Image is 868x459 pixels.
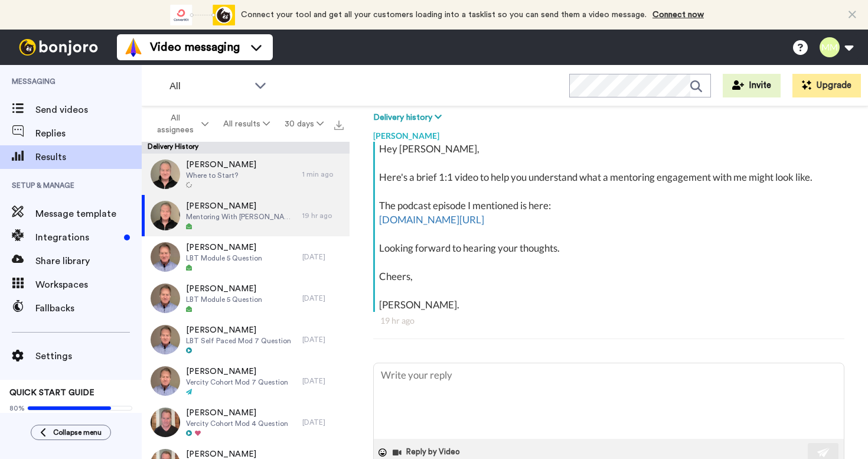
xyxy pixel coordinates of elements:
a: [PERSON_NAME]LBT Module 5 Question[DATE] [142,278,350,319]
span: Send videos [35,103,142,117]
span: Video messaging [150,39,240,56]
span: [PERSON_NAME] [186,366,288,377]
span: Connect your tool and get all your customers loading into a tasklist so you can send them a video... [241,11,647,19]
a: [DOMAIN_NAME][URL] [379,213,484,226]
button: Export all results that match these filters now. [331,115,347,133]
a: Connect now [652,11,704,19]
span: QUICK START GUIDE [9,389,94,397]
a: [PERSON_NAME]Vercity Cohort Mod 7 Question[DATE] [142,360,350,402]
button: All assignees [144,108,216,141]
span: [PERSON_NAME] [186,407,288,419]
span: Workspaces [35,278,142,292]
span: Replies [35,126,142,141]
a: [PERSON_NAME]Mentoring With [PERSON_NAME]19 hr ago [142,195,350,236]
div: 1 min ago [302,170,344,179]
div: [PERSON_NAME] [373,124,844,142]
button: Delivery history [373,111,445,124]
span: 80% [9,403,25,413]
span: Results [35,150,142,164]
span: All [169,79,249,93]
a: [PERSON_NAME]Where to Start?1 min ago [142,154,350,195]
img: 00774fd1-4c78-4782-a6d8-96387839e671-thumb.jpg [151,325,180,354]
div: animation [170,5,235,25]
img: 6611293d-f3f2-4f89-957c-7128a0f44778-thumb.jpg [151,408,180,437]
div: [DATE] [302,252,344,262]
span: Share library [35,254,142,268]
span: Collapse menu [53,428,102,437]
a: [PERSON_NAME]Vercity Cohort Mod 4 Question[DATE] [142,402,350,443]
span: Vercity Cohort Mod 4 Question [186,419,288,428]
button: Collapse menu [31,425,111,440]
img: bj-logo-header-white.svg [14,39,103,56]
div: [DATE] [302,376,344,386]
span: [PERSON_NAME] [186,283,262,295]
span: LBT Module 5 Question [186,295,262,304]
div: [DATE] [302,418,344,427]
img: export.svg [334,121,344,130]
img: send-white.svg [817,448,830,457]
div: [DATE] [302,335,344,344]
img: 8d0034e5-2359-4e18-88cd-e550403035e3-thumb.jpg [151,284,180,313]
img: 59599505-2823-4114-8970-f568667e08d4-thumb.jpg [151,201,180,230]
span: [PERSON_NAME] [186,324,291,336]
span: [PERSON_NAME] [186,200,296,212]
div: [DATE] [302,294,344,303]
span: Settings [35,349,142,363]
span: Where to Start? [186,171,256,180]
span: Fallbacks [35,301,142,315]
img: 1dabb941-1905-46bb-80e4-fbc073c92a12-thumb.jpg [151,366,180,396]
span: [PERSON_NAME] [186,159,256,171]
img: 41b71b1c-5f81-47ac-8ce4-eb50e81c4f46-thumb.jpg [151,159,180,189]
button: All results [216,113,278,135]
span: LBT Module 5 Question [186,253,262,263]
a: [PERSON_NAME]LBT Module 5 Question[DATE] [142,236,350,278]
div: Hey [PERSON_NAME], Here's a brief 1:1 video to help you understand what a mentoring engagement wi... [379,142,841,312]
span: Message template [35,207,142,221]
span: LBT Self Paced Mod 7 Question [186,336,291,346]
span: [PERSON_NAME] [186,242,262,253]
span: Vercity Cohort Mod 7 Question [186,377,288,387]
span: All assignees [151,112,199,136]
button: 30 days [277,113,331,135]
div: Delivery History [142,142,350,154]
img: 8af386c8-f0f0-476a-8447-3edea1d4cd6f-thumb.jpg [151,242,180,272]
button: Upgrade [792,74,861,97]
a: [PERSON_NAME]LBT Self Paced Mod 7 Question[DATE] [142,319,350,360]
div: 19 hr ago [380,315,837,327]
span: Mentoring With [PERSON_NAME] [186,212,296,222]
img: vm-color.svg [124,38,143,57]
button: Invite [723,74,781,97]
div: 19 hr ago [302,211,344,220]
span: Integrations [35,230,119,245]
